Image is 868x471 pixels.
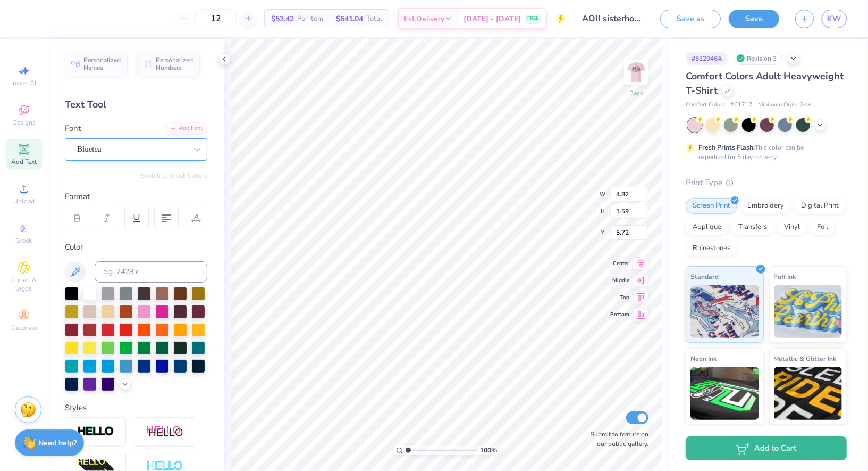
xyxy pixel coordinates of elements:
img: Stroke [77,426,114,438]
div: Print Type [686,177,847,189]
span: Top [610,294,629,301]
img: Back [626,62,647,83]
div: This color can be expedited for 5 day delivery. [698,143,829,162]
div: Color [65,241,207,253]
div: Back [629,88,643,98]
span: Image AI [12,79,37,87]
span: Decorate [11,324,37,332]
span: $641.04 [336,13,363,24]
img: Metallic & Glitter Ink [774,367,842,420]
div: Embroidery [740,198,791,214]
span: Est. Delivery [404,13,444,24]
span: Middle [610,277,629,284]
button: Add to Cart [686,436,847,460]
label: Font [65,122,81,135]
div: Text Tool [65,97,207,112]
span: Add Text [11,158,37,166]
div: Digital Print [794,198,846,214]
span: Personalized Numbers [156,56,193,71]
div: Foil [810,219,835,235]
span: Center [610,260,629,267]
button: Save [729,10,779,28]
input: e.g. 7428 c [95,261,207,283]
span: # C1717 [730,101,753,110]
span: Upload [13,197,35,205]
label: Submit to feature on our public gallery. [585,429,648,449]
button: Save as [660,10,721,28]
div: Add Font [165,122,207,135]
div: Screen Print [686,198,737,214]
button: Switch to Greek Letters [141,171,207,180]
div: Rhinestones [686,241,737,257]
img: Puff Ink [774,285,842,338]
span: 100 % [480,445,497,455]
input: Untitled Design [574,8,652,29]
span: Metallic & Glitter Ink [774,353,837,364]
span: $53.42 [271,13,294,24]
span: Minimum Order: 24 + [758,101,811,110]
input: – – [195,9,237,28]
img: Shadow [146,425,183,439]
span: Puff Ink [774,271,796,282]
img: Neon Ink [690,367,759,420]
div: Styles [65,402,207,414]
span: Designs [12,118,36,127]
span: Bottom [610,311,629,318]
div: Format [65,191,208,203]
span: KW [827,13,841,25]
div: Vinyl [777,219,807,235]
span: Total [366,13,382,24]
span: Comfort Colors Adult Heavyweight T-Shirt [686,70,844,97]
span: Comfort Colors [686,101,725,110]
span: Standard [690,271,719,282]
div: Applique [686,219,728,235]
span: Personalized Names [83,56,121,71]
div: # 512946A [686,52,728,65]
span: Greek [16,236,32,245]
span: Clipart & logos [5,276,43,293]
strong: Fresh Prints Flash: [698,143,755,152]
div: Revision 3 [734,52,782,65]
span: Per Item [297,13,323,24]
strong: Need help? [39,438,77,448]
img: Standard [690,285,759,338]
span: [DATE] - [DATE] [464,13,521,24]
span: Neon Ink [690,353,717,364]
a: KW [822,10,847,28]
span: FREE [527,15,538,22]
div: Transfers [731,219,774,235]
